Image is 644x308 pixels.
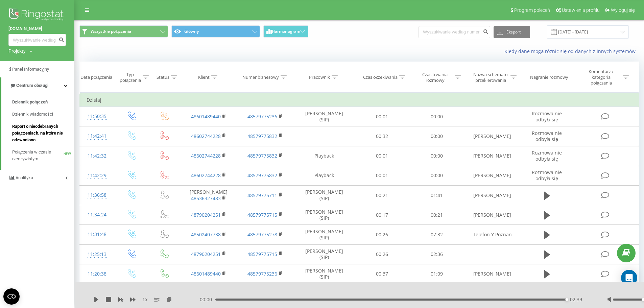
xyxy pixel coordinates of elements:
td: [PERSON_NAME] (SIP) [293,205,355,225]
td: 07:32 [409,225,464,244]
button: Główny [171,25,260,38]
div: Klient [198,74,210,80]
td: 00:00 [409,107,464,126]
div: Status [157,74,169,80]
span: 00:00 [200,296,215,303]
a: 48602744228 [191,172,221,179]
a: 48579775711 [247,192,277,198]
span: Harmonogram [272,29,300,34]
td: 01:09 [409,264,464,284]
a: 48601489440 [191,113,221,120]
span: Dziennik wiadomości [12,111,53,118]
span: Rozmowa nie odbyła się [532,110,562,123]
a: 48579775278 [247,231,277,238]
div: 11:42:41 [87,129,108,143]
a: 48579775715 [247,251,277,257]
td: 00:37 [355,264,409,284]
div: Czas trwania rozmowy [417,72,453,83]
a: 48601489440 [191,270,221,277]
span: Dziennik połączeń [12,99,48,105]
span: Panel Informacyjny [12,67,49,72]
td: 00:21 [409,205,464,225]
td: Telefon Y Poznan [464,225,521,244]
button: Eksport [494,26,530,38]
td: [PERSON_NAME] (SIP) [293,244,355,264]
a: Dziennik połączeń [12,96,74,108]
span: Ustawienia profilu [562,7,600,13]
div: 11:20:38 [87,267,108,281]
span: Raport o nieodebranych połączeniach, na które nie odzwoniono [12,123,71,143]
td: 00:01 [355,146,409,166]
div: Numer biznesowy [242,74,279,80]
div: 11:50:35 [87,110,108,123]
span: Analityka [16,175,33,180]
span: Rozmowa nie odbyła się [532,130,562,142]
a: 48602744228 [191,133,221,139]
button: Wszystkie połączenia [79,25,168,38]
td: [PERSON_NAME] [464,146,521,166]
a: 48790204251 [191,212,221,218]
a: 48579775832 [247,172,277,179]
a: [DOMAIN_NAME] [8,25,66,32]
td: Playback [293,146,355,166]
div: Projekty [8,48,26,54]
span: Rozmowa nie odbyła się [532,149,562,162]
div: Typ połączenia [120,72,141,83]
span: 02:39 [570,296,582,303]
td: 02:36 [409,244,464,264]
div: Accessibility label [565,298,568,301]
span: Program poleceń [514,7,550,13]
a: Kiedy dane mogą różnić się od danych z innych systemów [504,48,639,54]
img: Ringostat logo [8,7,66,24]
button: Harmonogram [263,25,308,38]
td: 00:26 [355,225,409,244]
div: 11:31:48 [87,228,108,241]
a: 48579775832 [247,133,277,139]
a: 48502407738 [191,231,221,238]
td: [PERSON_NAME] [464,205,521,225]
a: 48602744228 [191,152,221,159]
td: 00:26 [355,244,409,264]
td: [PERSON_NAME] (SIP) [293,225,355,244]
td: 00:21 [355,186,409,205]
div: 11:34:24 [87,208,108,221]
td: 00:32 [355,126,409,146]
div: Czas oczekiwania [363,74,398,80]
td: 00:01 [355,107,409,126]
a: Raport o nieodebranych połączeniach, na które nie odzwoniono [12,120,74,146]
td: [PERSON_NAME] (SIP) [293,107,355,126]
a: Połączenia w czasie rzeczywistymNEW [12,146,74,165]
input: Wyszukiwanie według numeru [419,26,490,38]
input: Wyszukiwanie według numeru [8,34,66,46]
a: 48579775832 [247,152,277,159]
div: 11:25:13 [87,248,108,261]
span: Wyloguj się [611,7,635,13]
td: 00:00 [409,126,464,146]
div: Komentarz / kategoria połączenia [581,69,621,86]
a: 48790204251 [191,251,221,257]
div: Data połączenia [80,74,112,80]
td: 00:01 [355,166,409,185]
a: Dziennik wiadomości [12,108,74,120]
td: [PERSON_NAME] [180,186,237,205]
span: Centrum obsługi [16,83,48,88]
td: [PERSON_NAME] (SIP) [293,186,355,205]
div: Open Intercom Messenger [621,270,637,286]
td: Playback [293,166,355,185]
td: 00:17 [355,205,409,225]
td: Dzisiaj [80,93,639,107]
td: 00:00 [409,166,464,185]
button: Open CMP widget [3,288,20,305]
td: [PERSON_NAME] [464,264,521,284]
a: Centrum obsługi [1,77,74,94]
td: [PERSON_NAME] [464,166,521,185]
div: Pracownik [309,74,330,80]
td: [PERSON_NAME] [464,126,521,146]
a: 48579775236 [247,113,277,120]
a: 48579775236 [247,270,277,277]
div: 11:42:32 [87,149,108,163]
span: Rozmowa nie odbyła się [532,169,562,182]
td: [PERSON_NAME] (SIP) [293,264,355,284]
td: 00:00 [409,146,464,166]
td: 01:41 [409,186,464,205]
